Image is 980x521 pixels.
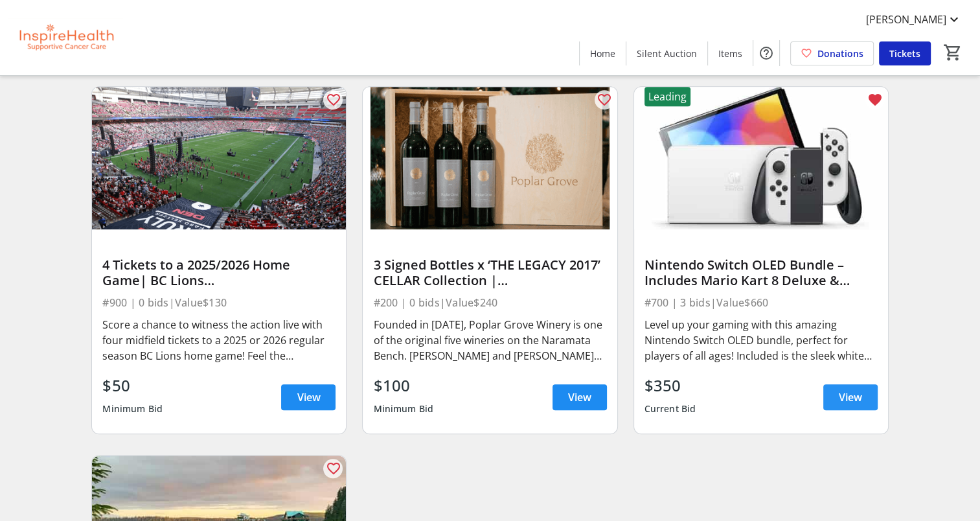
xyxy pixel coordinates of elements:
[281,384,336,410] a: View
[8,5,123,70] img: InspireHealth Supportive Cancer Care's Logo
[823,384,878,410] a: View
[867,92,883,108] mat-icon: favorite
[373,397,433,421] div: Minimum Bid
[644,294,878,312] div: #700 | 3 bids | Value $660
[718,47,742,60] span: Items
[373,257,606,288] div: 3 Signed Bottles x ‘THE LEGACY 2017’ CELLAR Collection | [GEOGRAPHIC_DATA]
[373,317,606,364] div: Founded in [DATE], Poplar Grove Winery is one of the original five wineries on the Naramata Bench...
[297,389,320,405] span: View
[817,47,863,60] span: Donations
[363,87,617,230] img: 3 Signed Bottles x ‘THE LEGACY 2017’ CELLAR Collection | Poplar Grove
[644,397,696,421] div: Current Bid
[553,384,607,410] a: View
[644,257,878,288] div: Nintendo Switch OLED Bundle – Includes Mario Kart 8 Deluxe & Mario Party Superstars
[626,41,707,65] a: Silent Auction
[325,461,341,476] mat-icon: favorite_outline
[634,87,888,230] img: Nintendo Switch OLED Bundle – Includes Mario Kart 8 Deluxe & Mario Party Superstars
[102,257,336,288] div: 4 Tickets to a 2025/2026 Home Game| BC Lions ([GEOGRAPHIC_DATA])
[102,294,336,312] div: #900 | 0 bids | Value $130
[708,41,753,65] a: Items
[644,87,690,106] div: Leading
[644,317,878,364] div: Level up your gaming with this amazing Nintendo Switch OLED bundle, perfect for players of all ag...
[580,41,626,65] a: Home
[644,374,696,397] div: $350
[373,294,606,312] div: #200 | 0 bids | Value $240
[373,374,433,397] div: $100
[102,397,163,421] div: Minimum Bid
[941,41,964,64] button: Cart
[790,41,874,65] a: Donations
[597,92,612,108] mat-icon: favorite_outline
[102,374,163,397] div: $50
[753,40,779,66] button: Help
[866,12,946,27] span: [PERSON_NAME]
[637,47,697,60] span: Silent Auction
[839,389,862,405] span: View
[590,47,615,60] span: Home
[102,317,336,364] div: Score a chance to witness the action live with four midfield tickets to a 2025 or 2026 regular se...
[889,47,920,60] span: Tickets
[856,9,972,30] button: [PERSON_NAME]
[879,41,931,65] a: Tickets
[568,389,591,405] span: View
[325,92,341,108] mat-icon: favorite_outline
[92,87,346,230] img: 4 Tickets to a 2025/2026 Home Game| BC Lions (Vancouver)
